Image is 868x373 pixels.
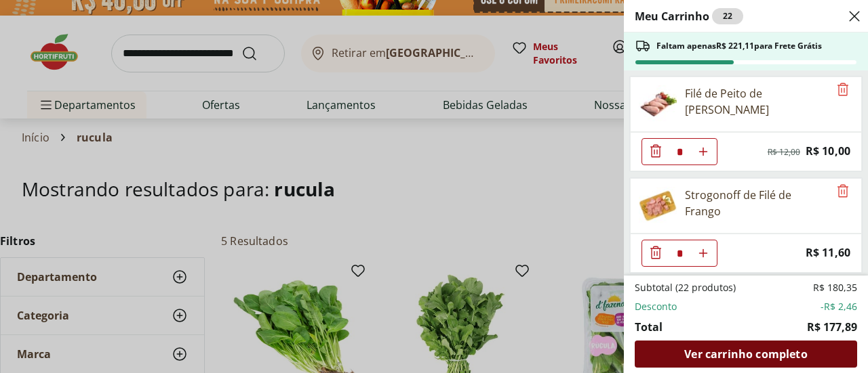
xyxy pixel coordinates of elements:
[635,281,736,294] span: Subtotal (22 produtos)
[635,319,663,335] span: Total
[669,139,690,164] input: Quantidade Atual
[684,349,807,359] span: Ver carrinho completo
[835,183,851,200] button: Remove
[806,244,850,262] span: R$ 11,60
[635,341,857,368] a: Ver carrinho completo
[821,300,857,313] span: -R$ 2,46
[690,240,717,267] button: Aumentar Quantidade
[712,8,743,24] div: 22
[685,85,829,118] div: Filé de Peito de [PERSON_NAME]
[813,281,857,294] span: R$ 180,35
[807,319,857,335] span: R$ 177,89
[639,85,677,123] img: Filé de Peito de Frango Resfriado
[685,187,829,219] div: Strogonoff de Filé de Frango
[642,240,669,267] button: Diminuir Quantidade
[690,138,717,165] button: Aumentar Quantidade
[768,147,800,158] span: R$ 12,00
[639,187,677,225] img: Strogonoff de Filé de Frango
[669,240,690,266] input: Quantidade Atual
[656,41,822,51] span: Faltam apenas R$ 221,11 para Frete Grátis
[806,142,850,160] span: R$ 10,00
[635,8,743,24] h2: Meu Carrinho
[635,300,677,313] span: Desconto
[642,138,669,165] button: Diminuir Quantidade
[835,82,851,98] button: Remove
